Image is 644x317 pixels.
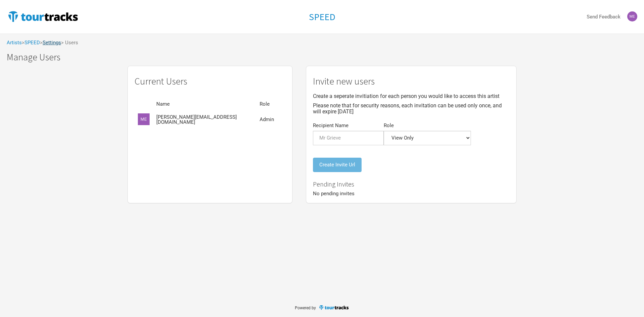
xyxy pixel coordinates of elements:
span: Powered by [295,306,316,310]
strong: Send Feedback [587,14,621,20]
img: TourTracks [7,10,79,23]
h1: Current Users [135,76,285,87]
h1: SPEED [309,11,335,23]
button: Create Invite Url [313,158,362,172]
a: SPEED [24,40,40,46]
input: Mr Grieve [313,131,384,145]
label: Role [384,123,394,128]
a: SPEED [309,12,335,22]
td: [PERSON_NAME][EMAIL_ADDRESS][DOMAIN_NAME] [153,110,256,129]
label: Recipient Name [313,123,348,128]
img: melanie@whitesky.com.au [138,113,150,125]
h1: Invite new users [313,76,509,87]
h2: Pending Invites [313,180,509,188]
p: Create a seperate invitiation for each person you would like to access this artist [313,93,509,99]
td: Admin [256,110,277,129]
h1: Manage Users [7,52,644,62]
span: No pending invites [313,191,355,197]
span: > [22,40,40,45]
a: Artists [7,40,22,46]
th: Name [153,98,256,110]
img: Melanie [627,11,637,21]
a: Settings [43,40,61,46]
span: > [40,40,61,45]
span: > Users [61,40,78,45]
p: Please note that for security reasons, each invitation can be used only once, and will expire [DATE] [313,103,509,115]
th: Role [256,98,277,110]
img: TourTracks [319,305,350,310]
